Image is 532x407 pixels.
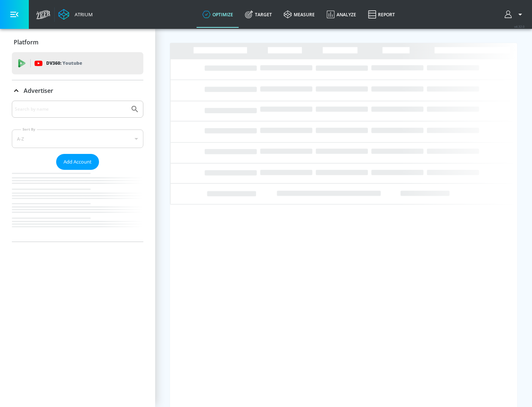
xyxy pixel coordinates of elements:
[278,1,321,28] a: measure
[56,154,99,170] button: Add Account
[12,129,143,148] div: A-Z
[72,11,93,18] div: Atrium
[362,1,401,28] a: Report
[21,127,37,132] label: Sort By
[197,1,239,28] a: optimize
[514,24,525,28] span: v 4.32.0
[62,59,82,67] p: Youtube
[58,9,93,20] a: Atrium
[12,170,143,242] nav: list of Advertiser
[46,59,82,67] p: DV360:
[12,32,143,53] div: Platform
[64,158,92,166] span: Add Account
[12,101,143,242] div: Advertiser
[15,104,127,114] input: Search by name
[12,80,143,101] div: Advertiser
[321,1,362,28] a: Analyze
[14,38,38,46] p: Platform
[12,52,143,74] div: DV360: Youtube
[239,1,278,28] a: Target
[24,87,53,95] p: Advertiser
